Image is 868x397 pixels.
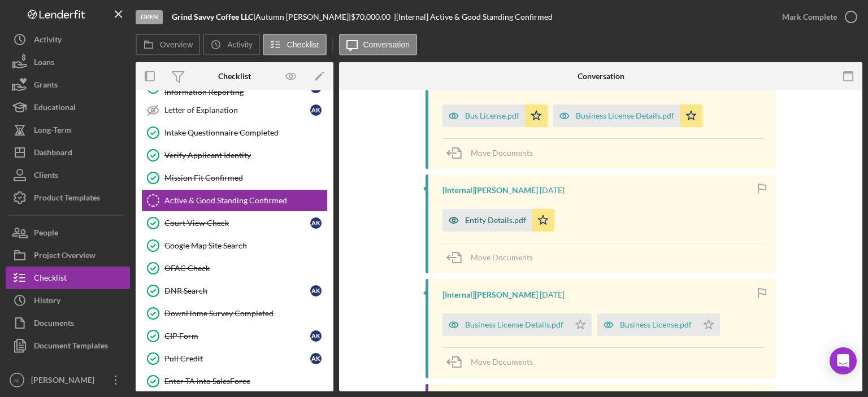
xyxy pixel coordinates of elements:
[771,6,862,28] button: Mark Complete
[164,151,327,160] div: Verify Applicant Identity
[34,51,54,76] div: Loans
[34,141,72,167] div: Dashboard
[363,40,410,49] label: Conversation
[34,96,76,121] div: Educational
[597,313,720,336] button: Business License.pdf
[6,186,130,209] button: Product Templates
[34,267,67,292] div: Checklist
[830,347,857,374] div: Open Intercom Messenger
[164,106,310,115] div: Letter of Explanation
[442,209,554,232] button: Entity Details.pdf
[28,369,102,394] div: [PERSON_NAME]
[782,6,837,28] div: Mark Complete
[471,357,533,367] span: Move Documents
[442,243,544,272] button: Move Documents
[218,72,251,81] div: Checklist
[442,104,548,127] button: Bus License.pdf
[34,221,58,247] div: People
[442,348,544,376] button: Move Documents
[141,257,328,280] a: OFAC Check
[6,73,130,96] button: Grants
[164,128,327,137] div: Intake Questionnaire Completed
[6,369,130,391] button: AL[PERSON_NAME]
[172,12,255,21] div: |
[203,34,259,55] button: Activity
[442,186,538,195] div: [Internal] [PERSON_NAME]
[141,234,328,257] a: Google Map Site Search
[310,285,322,296] div: A K
[34,312,74,337] div: Documents
[471,148,533,158] span: Move Documents
[6,51,130,73] button: Loans
[6,96,130,119] button: Educational
[34,186,100,212] div: Product Templates
[164,196,327,205] div: Active & Good Standing Confirmed
[255,12,351,21] div: Autumn [PERSON_NAME] |
[576,111,674,120] div: Business License Details.pdf
[394,12,553,21] div: | [Internal] Active & Good Standing Confirmed
[620,320,692,329] div: Business License.pdf
[172,12,253,21] b: Grind Savvy Coffee LLC
[465,216,526,225] div: Entity Details.pdf
[6,289,130,312] a: History
[6,164,130,186] button: Clients
[310,104,322,116] div: A K
[540,186,565,195] time: 2025-08-08 16:38
[34,289,60,315] div: History
[164,331,310,341] div: CIP Form
[141,99,328,121] a: Letter of ExplanationAK
[442,313,592,336] button: Business License Details.pdf
[6,244,130,267] button: Project Overview
[578,72,624,81] div: Conversation
[465,111,519,120] div: Bus License.pdf
[141,167,328,189] a: Mission Fit Confirmed
[6,267,130,289] button: Checklist
[34,28,62,54] div: Activity
[164,377,327,386] div: Enter TA into SalesForce
[141,212,328,234] a: Court View CheckAK
[6,141,130,164] button: Dashboard
[136,34,200,55] button: Overview
[164,219,310,228] div: Court View Check
[160,40,193,49] label: Overview
[6,28,130,51] button: Activity
[351,12,394,21] div: $70,000.00
[310,353,322,364] div: A K
[339,34,418,55] button: Conversation
[141,325,328,347] a: CIP FormAK
[164,286,310,295] div: DNR Search
[34,119,71,144] div: Long-Term
[471,252,533,262] span: Move Documents
[6,312,130,334] button: Documents
[141,302,328,325] a: DownHome Survey Completed
[141,370,328,392] a: Enter TA into SalesForce
[164,241,327,250] div: Google Map Site Search
[6,221,130,244] button: People
[34,334,108,360] div: Document Templates
[141,144,328,167] a: Verify Applicant Identity
[141,189,328,212] a: Active & Good Standing Confirmed
[141,347,328,370] a: Pull CreditAK
[6,334,130,357] button: Document Templates
[465,320,563,329] div: Business License Details.pdf
[263,34,327,55] button: Checklist
[310,330,322,342] div: A K
[141,121,328,144] a: Intake Questionnaire Completed
[227,40,252,49] label: Activity
[6,119,130,141] button: Long-Term
[164,354,310,363] div: Pull Credit
[442,290,538,299] div: [Internal] [PERSON_NAME]
[136,10,163,24] div: Open
[540,290,565,299] time: 2025-08-07 17:43
[34,164,58,189] div: Clients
